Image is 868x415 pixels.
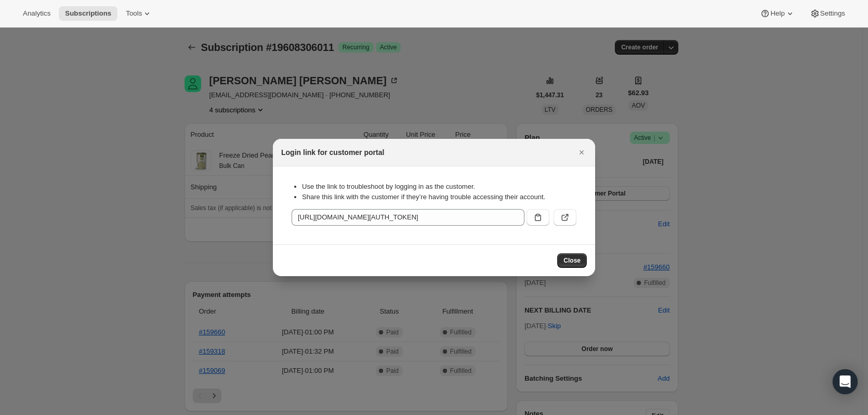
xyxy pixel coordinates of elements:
button: Close [574,145,589,160]
span: Settings [820,9,845,18]
button: Analytics [17,6,57,21]
span: Close [563,256,581,265]
span: Tools [126,9,142,18]
div: Open Intercom Messenger [833,369,858,394]
button: Close [557,253,587,268]
button: Settings [804,6,851,21]
button: Tools [120,6,159,21]
li: Share this link with the customer if they’re having trouble accessing their account. [302,192,576,202]
h2: Login link for customer portal [281,147,384,158]
button: Help [754,6,801,21]
span: Help [770,9,784,18]
li: Use the link to troubleshoot by logging in as the customer. [302,181,576,192]
span: Analytics [23,9,50,18]
span: Subscriptions [65,9,111,18]
button: Subscriptions [59,6,117,21]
